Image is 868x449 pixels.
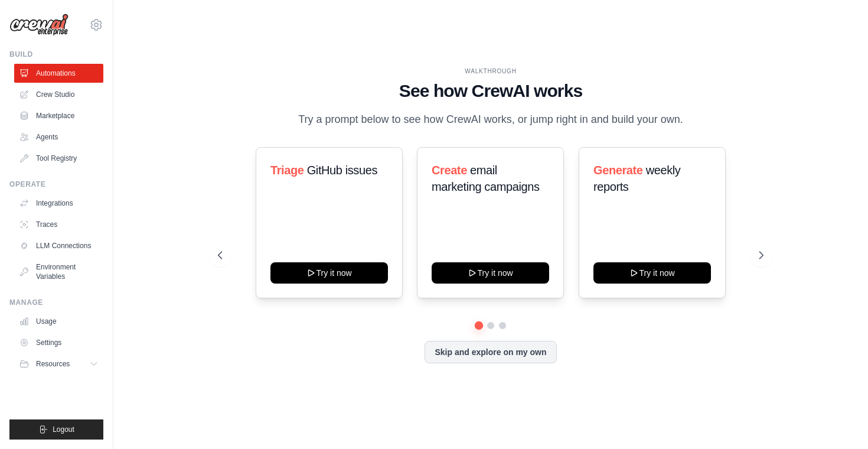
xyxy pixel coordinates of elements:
span: weekly reports [593,164,680,193]
span: Generate [593,164,643,177]
a: Settings [14,333,103,352]
a: Agents [14,128,103,147]
h1: See how CrewAI works [218,80,763,102]
button: Resources [14,354,103,373]
span: Resources [36,359,70,369]
button: Logout [9,419,103,440]
iframe: Chat Widget [809,392,868,449]
a: Integrations [14,194,103,213]
span: Triage [270,164,304,177]
span: Create [432,164,467,177]
p: Try a prompt below to see how CrewAI works, or jump right in and build your own. [292,111,689,128]
a: Marketplace [14,106,103,125]
a: Usage [14,312,103,331]
div: Operate [9,180,103,189]
button: Try it now [593,262,711,284]
div: Manage [9,298,103,307]
span: Logout [53,425,74,434]
button: Try it now [270,262,388,284]
button: Try it now [432,262,549,284]
a: LLM Connections [14,236,103,255]
span: GitHub issues [307,164,377,177]
button: Skip and explore on my own [425,341,556,363]
a: Tool Registry [14,149,103,168]
a: Automations [14,64,103,83]
img: Logo [9,14,68,36]
a: Crew Studio [14,85,103,104]
span: email marketing campaigns [432,164,540,193]
a: Environment Variables [14,258,103,286]
div: Build [9,50,103,59]
a: Traces [14,215,103,234]
div: WALKTHROUGH [218,67,763,76]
